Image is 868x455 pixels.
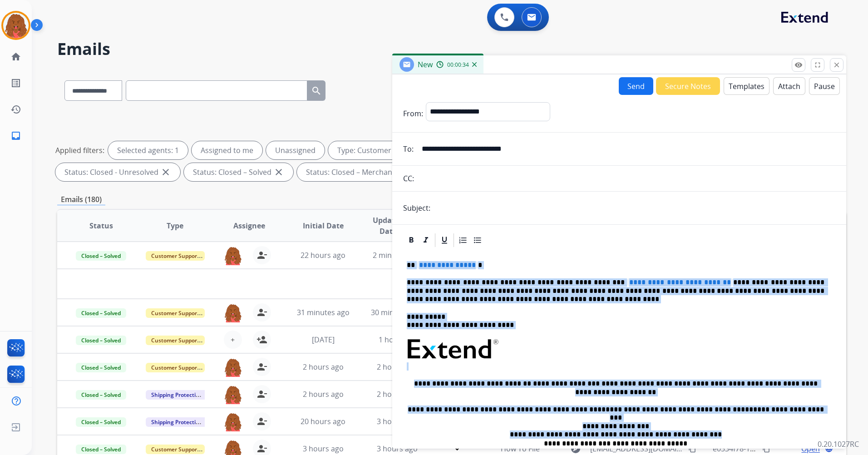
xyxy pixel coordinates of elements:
[501,444,540,454] span: How To File
[146,363,205,372] span: Customer Support
[301,250,345,260] span: 22 hours ago
[89,220,113,231] span: Status
[688,445,696,453] mat-icon: content_copy
[146,308,205,318] span: Customer Support
[833,61,841,69] mat-icon: close
[303,444,344,454] span: 3 hours ago
[297,307,350,317] span: 31 minutes ago
[76,308,126,318] span: Closed – Solved
[76,390,126,400] span: Closed – Solved
[76,251,126,261] span: Closed – Solved
[297,163,448,181] div: Status: Closed – Merchant Transfer
[312,335,335,345] span: [DATE]
[55,163,180,181] div: Status: Closed - Unresolved
[10,78,21,89] mat-icon: list_alt
[76,363,126,372] span: Closed – Solved
[224,331,242,349] button: +
[713,444,850,454] span: e0534f78-1fc4-489b-91ec-1a5d47d08d1b
[108,141,188,159] div: Selected agents: 1
[403,203,430,213] p: Subject:
[418,59,433,69] span: New
[590,443,683,454] span: [EMAIL_ADDRESS][DOMAIN_NAME]
[10,104,21,115] mat-icon: history
[224,385,242,404] img: agent-avatar
[10,51,21,62] mat-icon: home
[373,250,421,260] span: 2 minutes ago
[619,77,653,95] button: Send
[256,443,267,454] mat-icon: person_remove
[724,77,769,95] button: Templates
[146,390,208,400] span: Shipping Protection
[76,336,126,345] span: Closed – Solved
[184,163,293,181] div: Status: Closed – Solved
[303,362,344,372] span: 2 hours ago
[371,307,424,317] span: 30 minutes ago
[801,443,820,454] span: Open
[256,361,267,372] mat-icon: person_remove
[419,233,433,247] div: Italic
[471,233,484,247] div: Bullet List
[167,220,183,231] span: Type
[146,417,208,427] span: Shipping Protection
[3,13,29,38] img: avatar
[301,416,345,426] span: 20 hours ago
[231,334,235,345] span: +
[456,233,470,247] div: Ordered List
[809,77,840,95] button: Pause
[814,61,822,69] mat-icon: fullscreen
[224,412,242,431] img: agent-avatar
[447,61,469,69] span: 00:00:34
[379,335,416,345] span: 1 hour ago
[377,416,418,426] span: 3 hours ago
[818,439,859,450] p: 0.20.1027RC
[76,445,126,454] span: Closed – Solved
[256,334,267,345] mat-icon: person_add
[224,358,242,377] img: agent-avatar
[57,40,846,58] h2: Emails
[438,233,451,247] div: Underline
[10,130,21,141] mat-icon: inbox
[403,143,414,154] p: To:
[311,85,322,96] mat-icon: search
[794,61,803,69] mat-icon: remove_red_eye
[256,250,267,261] mat-icon: person_remove
[368,215,409,237] span: Updated Date
[570,443,581,454] mat-icon: explore
[377,362,418,372] span: 2 hours ago
[328,141,443,159] div: Type: Customer Support
[256,307,267,318] mat-icon: person_remove
[224,303,242,322] img: agent-avatar
[273,167,284,178] mat-icon: close
[403,173,414,184] p: CC:
[256,389,267,400] mat-icon: person_remove
[377,389,418,399] span: 2 hours ago
[303,389,344,399] span: 2 hours ago
[656,77,720,95] button: Secure Notes
[224,246,242,265] img: agent-avatar
[146,336,205,345] span: Customer Support
[160,167,171,178] mat-icon: close
[57,194,105,205] p: Emails (180)
[377,444,418,454] span: 3 hours ago
[256,416,267,427] mat-icon: person_remove
[403,108,423,119] p: From:
[762,445,770,453] mat-icon: content_copy
[192,141,262,159] div: Assigned to me
[55,145,104,156] p: Applied filters:
[266,141,325,159] div: Unassigned
[233,220,265,231] span: Assignee
[146,251,205,261] span: Customer Support
[146,445,205,454] span: Customer Support
[303,220,344,231] span: Initial Date
[76,417,126,427] span: Closed – Solved
[773,77,805,95] button: Attach
[404,233,418,247] div: Bold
